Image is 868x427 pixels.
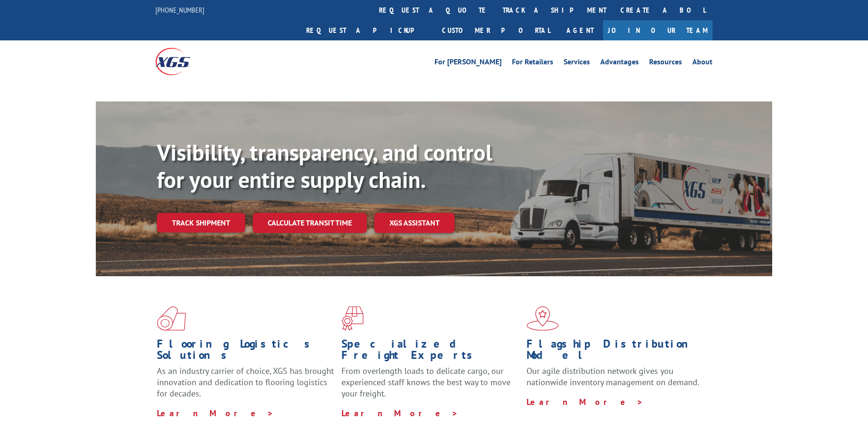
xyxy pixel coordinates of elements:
[253,213,367,233] a: Calculate transit time
[564,58,590,69] a: Services
[157,213,245,233] a: Track shipment
[527,338,704,365] h1: Flagship Distribution Model
[527,306,559,331] img: xgs-icon-flagship-distribution-model-red
[603,20,713,40] a: Join Our Team
[157,306,186,331] img: xgs-icon-total-supply-chain-intelligence-red
[374,213,455,233] a: XGS ASSISTANT
[600,58,639,69] a: Advantages
[157,338,334,365] h1: Flooring Logistics Solutions
[341,338,519,365] h1: Specialized Freight Experts
[649,58,682,69] a: Resources
[341,408,458,419] a: Learn More >
[435,20,557,40] a: Customer Portal
[557,20,603,40] a: Agent
[155,5,204,15] a: [PHONE_NUMBER]
[341,365,519,407] p: From overlength loads to delicate cargo, our experienced staff knows the best way to move your fr...
[527,396,643,407] a: Learn More >
[157,365,334,399] span: As an industry carrier of choice, XGS has brought innovation and dedication to flooring logistics...
[527,365,699,388] span: Our agile distribution network gives you nationwide inventory management on demand.
[434,58,502,69] a: For [PERSON_NAME]
[341,306,364,331] img: xgs-icon-focused-on-flooring-red
[512,58,553,69] a: For Retailers
[157,408,274,419] a: Learn More >
[157,138,492,194] b: Visibility, transparency, and control for your entire supply chain.
[299,20,435,40] a: Request a pickup
[692,58,713,69] a: About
